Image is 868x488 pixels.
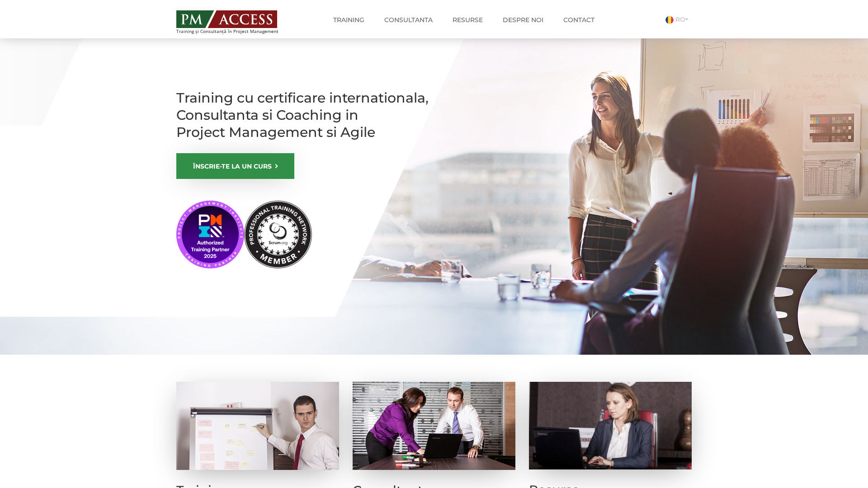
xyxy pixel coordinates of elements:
[665,15,692,23] a: RO
[353,382,515,470] img: Consultanta
[377,11,439,29] a: Consultanta
[176,201,312,268] img: PMI
[176,29,295,34] span: Training și Consultanță în Project Management
[176,8,295,34] a: Training și Consultanță în Project Management
[326,11,371,29] a: Training
[176,10,277,28] img: PM ACCESS - Echipa traineri si consultanti certificati PMP: Narciss Popescu, Mihai Olaru, Monica ...
[557,11,601,29] a: Contact
[176,89,429,141] h1: Training cu certificare internationala, Consultanta si Coaching in Project Management si Agile
[176,153,294,179] a: ÎNSCRIE-TE LA UN CURS
[176,382,339,470] img: Training
[446,11,490,29] a: Resurse
[529,382,692,469] img: Resurse
[496,11,550,29] a: Despre noi
[665,16,674,24] img: Romana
